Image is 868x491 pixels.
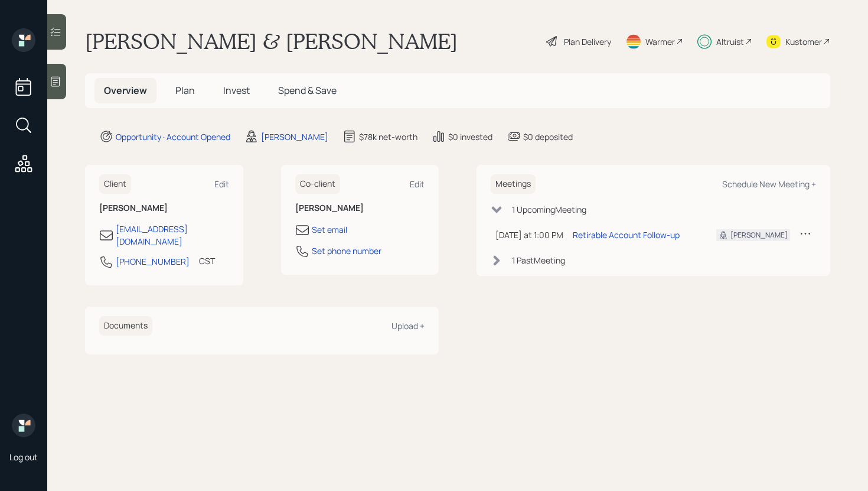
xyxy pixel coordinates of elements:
[722,178,816,190] div: Schedule New Meeting +
[512,203,586,216] div: 1 Upcoming Meeting
[491,174,536,194] h6: Meetings
[359,131,417,143] div: $78k net-worth
[99,316,152,336] h6: Documents
[564,35,611,48] div: Plan Delivery
[85,28,458,54] h1: [PERSON_NAME] & [PERSON_NAME]
[523,131,573,143] div: $0 deposited
[104,84,147,97] span: Overview
[495,229,563,241] div: [DATE] at 1:00 PM
[199,255,215,267] div: CST
[116,131,230,143] div: Opportunity · Account Opened
[410,178,425,190] div: Edit
[716,35,744,48] div: Altruist
[785,35,822,48] div: Kustomer
[391,320,425,331] div: Upload +
[278,84,337,97] span: Spend & Save
[295,174,340,194] h6: Co-client
[175,84,195,97] span: Plan
[261,131,328,143] div: [PERSON_NAME]
[573,229,680,241] div: Retirable Account Follow-up
[312,223,347,236] div: Set email
[214,178,229,190] div: Edit
[99,203,229,213] h6: [PERSON_NAME]
[9,451,38,463] div: Log out
[645,35,675,48] div: Warmer
[730,230,788,240] div: [PERSON_NAME]
[448,131,492,143] div: $0 invested
[223,84,250,97] span: Invest
[99,174,131,194] h6: Client
[512,254,565,266] div: 1 Past Meeting
[312,245,381,257] div: Set phone number
[116,255,190,268] div: [PHONE_NUMBER]
[295,203,425,213] h6: [PERSON_NAME]
[116,223,229,248] div: [EMAIL_ADDRESS][DOMAIN_NAME]
[12,414,35,437] img: retirable_logo.png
